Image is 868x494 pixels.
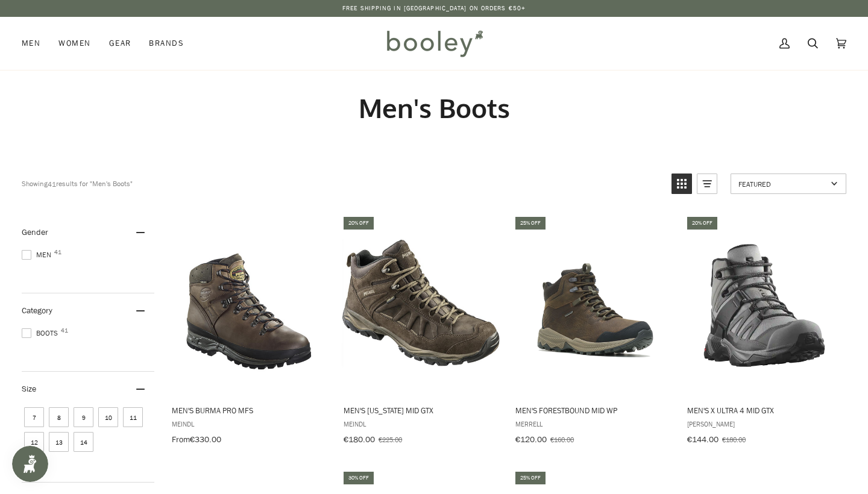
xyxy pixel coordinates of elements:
[98,407,118,427] span: Size: 10
[22,305,52,316] span: Category
[190,434,221,445] span: €330.00
[61,328,68,334] span: 41
[22,249,55,260] span: Men
[514,227,671,384] img: Merrell Men's Forestbound Mid WP Cloudy - Booley Galway
[344,405,498,416] span: Men's [US_STATE] Mid GTX
[24,432,44,452] span: Size: 12
[58,37,90,49] span: Women
[12,446,48,482] iframe: Button to open loyalty program pop-up
[22,37,40,49] span: Men
[515,217,546,230] div: 25% off
[515,472,546,484] div: 25% off
[344,419,498,429] span: Meindl
[687,434,719,445] span: €144.00
[54,249,61,255] span: 41
[22,328,61,339] span: Boots
[344,472,374,484] div: 30% off
[685,227,843,384] img: Salomon Men's X Ultra 4 Mid GTX Sharkskin / Quiet Shade / Black - Booley Galway
[344,434,375,445] span: €180.00
[22,92,846,125] h1: Men's Boots
[140,17,193,70] a: Brands
[344,217,374,230] div: 20% off
[170,227,328,384] img: Men's Burma PRO MFS - Booley Galway
[738,179,827,189] span: Featured
[172,419,326,429] span: Meindl
[170,215,328,449] a: Men's Burma PRO MFS
[49,432,69,452] span: Size: 13
[382,26,487,61] img: Booley
[342,227,500,384] img: Men's Nebraska Mid GTX Mahogany - booley Galway
[342,4,526,13] p: Free Shipping in [GEOGRAPHIC_DATA] on Orders €50+
[685,215,843,449] a: Men's X Ultra 4 Mid GTX
[48,179,56,189] b: 41
[671,174,692,194] a: View grid mode
[515,434,547,445] span: €120.00
[74,407,93,427] span: Size: 9
[722,434,746,445] span: €180.00
[123,407,143,427] span: Size: 11
[74,432,93,452] span: Size: 14
[172,434,190,445] span: From
[22,17,49,70] a: Men
[687,217,717,230] div: 20% off
[22,174,662,194] div: Showing results for "Men's Boots"
[149,37,184,49] span: Brands
[731,174,846,194] a: Sort options
[172,405,326,416] span: Men's Burma PRO MFS
[687,419,841,429] span: [PERSON_NAME]
[49,407,69,427] span: Size: 8
[22,383,36,395] span: Size
[49,17,99,70] a: Women
[109,37,131,49] span: Gear
[22,227,48,238] span: Gender
[379,434,402,445] span: €225.00
[342,215,500,449] a: Men's Nebraska Mid GTX
[24,407,44,427] span: Size: 7
[687,405,841,416] span: Men's X Ultra 4 Mid GTX
[697,174,717,194] a: View list mode
[100,17,140,70] a: Gear
[550,434,574,445] span: €160.00
[515,405,670,416] span: Men's Forestbound Mid WP
[514,215,671,449] a: Men's Forestbound Mid WP
[515,419,670,429] span: Merrell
